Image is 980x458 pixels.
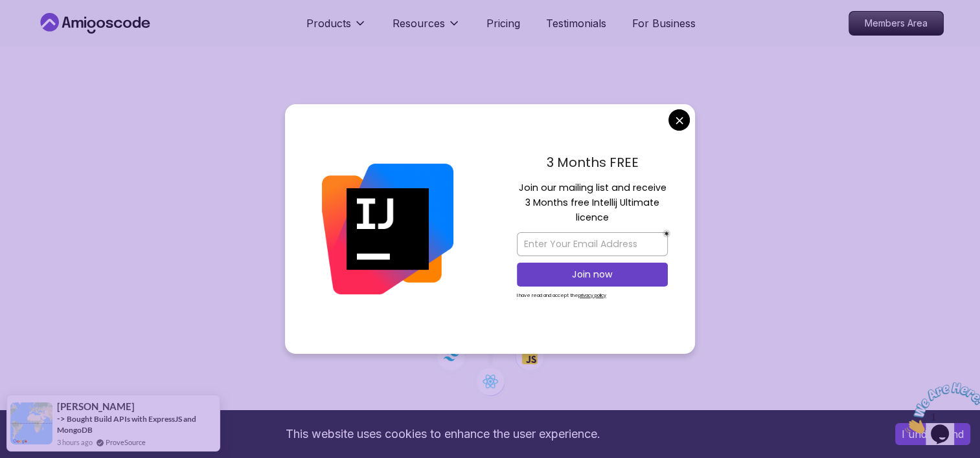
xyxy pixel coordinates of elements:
[306,16,367,41] button: Products
[849,12,943,35] p: Members Area
[10,402,52,444] img: provesource social proof notification image
[895,423,970,445] button: Accept cookies
[306,16,351,31] p: Products
[486,16,520,31] a: Pricing
[393,16,445,31] p: Resources
[632,16,696,31] a: For Business
[57,413,65,424] span: ->
[849,11,944,36] a: Members Area
[900,377,980,439] iframe: chat widget
[57,437,93,448] span: 3 hours ago
[273,172,708,226] p: Master modern frontend development from basics to advanced React applications. This structured le...
[10,420,876,448] div: This website uses cookies to enhance the user experience.
[57,401,135,412] span: [PERSON_NAME]
[546,16,606,31] a: Testimonials
[57,414,196,435] a: Bought Build APIs with ExpressJS and MongoDB
[5,5,10,16] span: 1
[5,5,85,56] img: Chat attention grabber
[393,16,461,41] button: Resources
[106,437,146,448] a: ProveSource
